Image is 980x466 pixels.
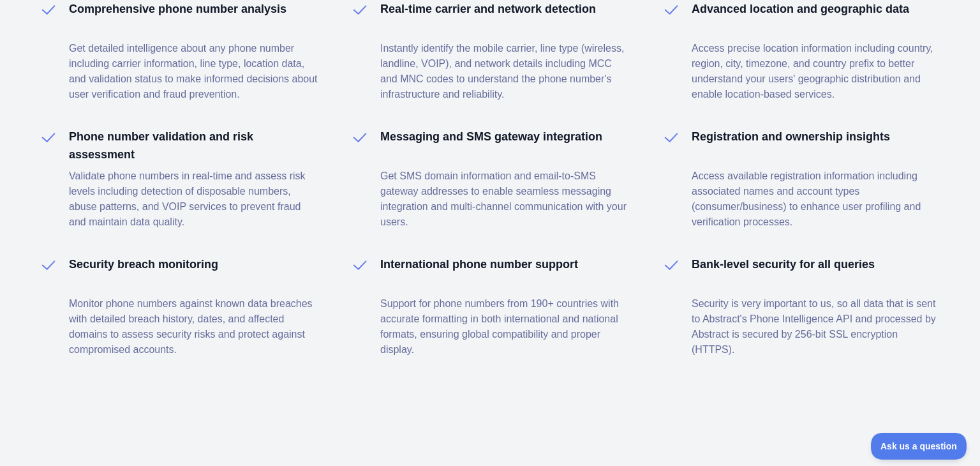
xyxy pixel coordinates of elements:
p: Get SMS domain information and email-to-SMS gateway addresses to enable seamless messaging integr... [380,169,630,230]
iframe: Toggle Customer Support [871,433,967,460]
p: Access available registration information including associated names and account types (consumer/... [692,169,942,230]
img: checkMark-no-bg.svg [350,255,370,276]
h4: International phone number support [380,255,578,273]
h4: Bank-level security for all queries [692,255,875,273]
img: checkMark-no-bg.svg [661,255,681,276]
